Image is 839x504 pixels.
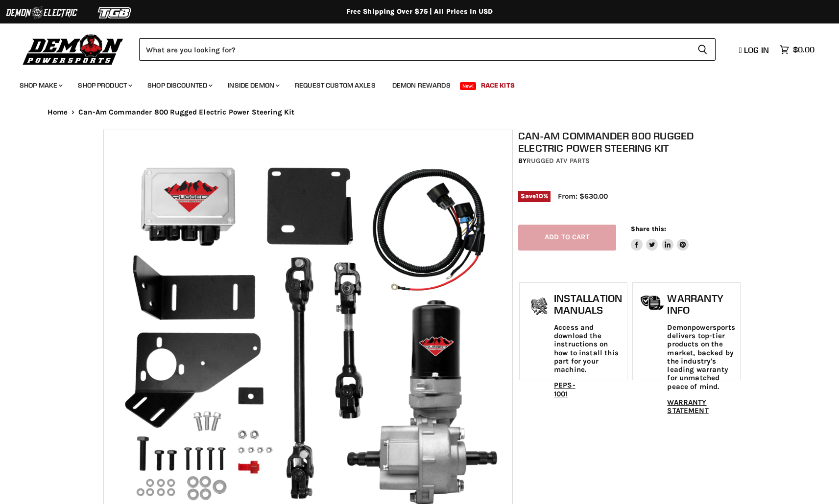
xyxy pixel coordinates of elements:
a: Request Custom Axles [288,75,383,95]
h1: Warranty Info [667,293,735,316]
a: Shop Product [71,75,138,95]
img: Demon Powersports [20,32,127,67]
div: by [518,156,742,166]
a: Rugged ATV Parts [527,157,590,165]
a: Shop Make [12,75,69,95]
h1: Can-Am Commander 800 Rugged Electric Power Steering Kit [518,130,742,154]
button: Search [690,38,716,61]
span: $0.00 [793,45,815,54]
nav: Breadcrumbs [28,108,812,116]
span: From: $630.00 [558,192,608,201]
a: PEPS-1001 [554,381,575,398]
a: Demon Rewards [385,75,458,95]
img: TGB Logo 2 [78,3,152,22]
img: warranty-icon.png [640,295,665,310]
span: Log in [744,45,769,55]
input: Search [139,38,690,61]
p: Demonpowersports delivers top-tier products on the market, backed by the industry's leading warra... [667,323,735,391]
h1: Installation Manuals [554,293,622,316]
span: Save % [518,191,551,202]
a: WARRANTY STATEMENT [667,398,708,415]
a: Inside Demon [220,75,286,95]
span: New! [460,82,477,90]
p: Access and download the instructions on how to install this part for your machine. [554,323,622,374]
a: Shop Discounted [140,75,218,95]
a: $0.00 [775,43,819,57]
img: Demon Electric Logo 2 [5,3,78,22]
aside: Share this: [631,225,689,251]
div: Free Shipping Over $75 | All Prices In USD [28,7,812,16]
span: Can-Am Commander 800 Rugged Electric Power Steering Kit [78,108,294,116]
img: install_manual-icon.png [527,295,551,320]
span: Share this: [631,225,666,232]
span: 10 [536,192,543,200]
a: Home [48,108,68,116]
ul: Main menu [12,71,812,95]
a: Log in [735,46,775,54]
a: Race Kits [474,75,522,95]
form: Product [139,38,716,61]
